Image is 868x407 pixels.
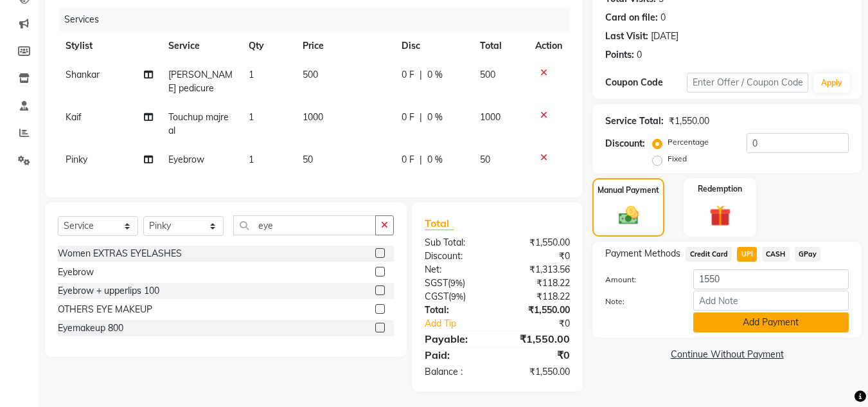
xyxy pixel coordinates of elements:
[605,137,645,150] div: Discount:
[58,284,159,298] div: Eyebrow + upperlips 100
[668,136,709,148] label: Percentage
[497,276,580,290] div: ₹118.22
[450,278,463,288] span: 9%
[612,204,645,227] img: _cash.svg
[480,154,490,165] span: 50
[596,296,683,307] label: Note:
[58,247,182,260] div: Women EXTRAS EYELASHES
[480,69,495,80] span: 500
[651,30,678,43] div: [DATE]
[497,290,580,303] div: ₹118.22
[596,274,683,285] label: Amount:
[295,32,394,60] th: Price
[497,331,580,347] div: ₹1,550.00
[168,154,204,165] span: Eyebrow
[402,68,414,82] span: 0 F
[813,73,850,93] button: Apply
[703,203,738,229] img: _gift.svg
[427,111,443,124] span: 0 %
[497,249,580,263] div: ₹0
[737,247,757,262] span: UPI
[303,154,313,165] span: 50
[241,32,294,60] th: Qty
[303,111,323,123] span: 1000
[58,32,161,60] th: Stylist
[605,11,658,24] div: Card on file:
[480,111,500,123] span: 1000
[637,48,642,62] div: 0
[693,312,849,332] button: Add Payment
[233,215,376,235] input: Search or Scan
[420,68,422,82] span: |
[605,48,634,62] div: Points:
[669,114,709,128] div: ₹1,550.00
[58,321,123,335] div: Eyemakeup 800
[415,276,497,290] div: ( )
[415,249,497,263] div: Discount:
[66,154,87,165] span: Pinky
[687,73,808,93] input: Enter Offer / Coupon Code
[762,247,790,262] span: CASH
[497,263,580,276] div: ₹1,313.56
[605,247,680,260] span: Payment Methods
[497,347,580,363] div: ₹0
[168,69,233,94] span: [PERSON_NAME] pedicure
[425,291,448,302] span: CGST
[66,69,100,80] span: Shankar
[249,154,254,165] span: 1
[402,153,414,167] span: 0 F
[497,236,580,249] div: ₹1,550.00
[427,68,443,82] span: 0 %
[420,153,422,167] span: |
[527,32,570,60] th: Action
[427,153,443,167] span: 0 %
[693,291,849,311] input: Add Note
[168,111,229,136] span: Touchup majreal
[59,8,580,32] div: Services
[303,69,318,80] span: 500
[58,303,152,316] div: OTHERS EYE MAKEUP
[415,303,497,317] div: Total:
[511,317,580,330] div: ₹0
[249,111,254,123] span: 1
[58,266,94,279] div: Eyebrow
[415,290,497,303] div: ( )
[698,183,742,195] label: Redemption
[686,247,732,262] span: Credit Card
[668,153,687,165] label: Fixed
[420,111,422,124] span: |
[425,217,454,230] span: Total
[425,277,448,289] span: SGST
[249,69,254,80] span: 1
[415,263,497,276] div: Net:
[497,365,580,379] div: ₹1,550.00
[598,185,659,196] label: Manual Payment
[795,247,821,262] span: GPay
[66,111,82,123] span: Kaif
[394,32,472,60] th: Disc
[415,317,511,330] a: Add Tip
[605,114,664,128] div: Service Total:
[415,365,497,379] div: Balance :
[415,331,497,347] div: Payable:
[415,236,497,249] div: Sub Total:
[605,76,686,89] div: Coupon Code
[605,30,648,43] div: Last Visit:
[693,269,849,289] input: Amount
[660,11,666,24] div: 0
[497,303,580,317] div: ₹1,550.00
[595,348,859,361] a: Continue Without Payment
[402,111,414,124] span: 0 F
[415,347,497,363] div: Paid:
[161,32,241,60] th: Service
[451,291,463,302] span: 9%
[472,32,528,60] th: Total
